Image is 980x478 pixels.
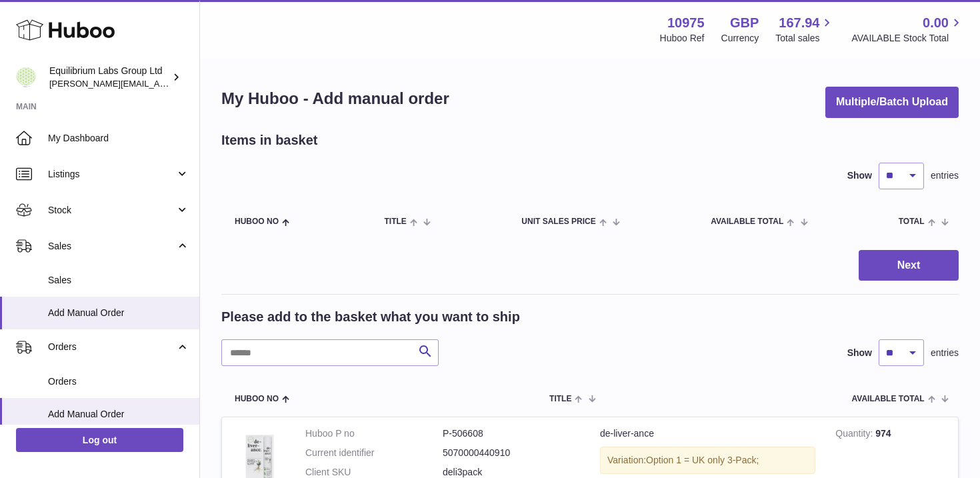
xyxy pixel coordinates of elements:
img: h.woodrow@theliverclinic.com [16,67,36,87]
label: Show [847,347,872,359]
span: Huboo no [235,395,279,403]
dt: Huboo P no [305,427,443,440]
span: My Dashboard [48,132,189,145]
span: Orders [48,341,175,353]
h2: Please add to the basket what you want to ship [221,308,520,326]
div: Huboo Ref [660,32,705,45]
a: 0.00 AVAILABLE Stock Total [851,14,964,45]
span: AVAILABLE Stock Total [851,32,964,45]
span: entries [931,169,959,182]
button: Multiple/Batch Upload [825,87,959,118]
dd: 5070000440910 [443,447,580,459]
span: Title [384,217,406,226]
span: Stock [48,204,175,217]
span: Total sales [775,32,835,45]
span: Add Manual Order [48,307,189,319]
span: Option 1 = UK only 3-Pack; [646,455,759,465]
div: Currency [721,32,759,45]
span: AVAILABLE Total [711,217,783,226]
span: 0.00 [923,14,949,32]
span: AVAILABLE Total [852,395,925,403]
button: Next [859,250,959,281]
span: Huboo no [235,217,279,226]
span: entries [931,347,959,359]
span: 167.94 [779,14,819,32]
span: Unit Sales Price [521,217,595,226]
span: Orders [48,375,189,388]
div: Equilibrium Labs Group Ltd [49,65,169,90]
span: Add Manual Order [48,408,189,421]
label: Show [847,169,872,182]
strong: 10975 [667,14,705,32]
dt: Current identifier [305,447,443,459]
a: Log out [16,428,183,452]
span: Listings [48,168,175,181]
div: Variation: [600,447,815,474]
span: Total [899,217,925,226]
span: [PERSON_NAME][EMAIL_ADDRESS][DOMAIN_NAME] [49,78,267,89]
span: Sales [48,240,175,253]
a: 167.94 Total sales [775,14,835,45]
h2: Items in basket [221,131,318,149]
h1: My Huboo - Add manual order [221,88,449,109]
dd: P-506608 [443,427,580,440]
span: Title [549,395,571,403]
span: Sales [48,274,189,287]
strong: GBP [730,14,759,32]
strong: Quantity [835,428,875,442]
